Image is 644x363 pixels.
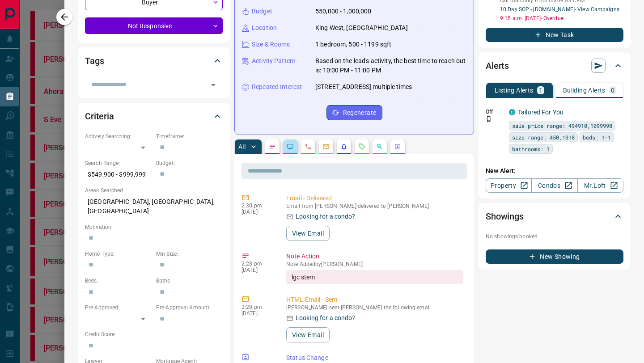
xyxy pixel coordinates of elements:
[315,56,466,75] p: Based on the lead's activity, the best time to reach out is: 10:00 PM - 11:00 PM
[241,261,273,267] p: 2:28 pm
[305,143,312,150] svg: Calls
[85,304,152,312] p: Pre-Approved:
[286,327,330,342] button: View Email
[583,133,611,142] span: beds: 1-1
[539,87,542,93] p: 1
[85,50,223,72] div: Tags
[315,23,408,33] p: King West, [GEOGRAPHIC_DATA]
[340,143,347,150] svg: Listing Alerts
[85,277,152,285] p: Beds:
[286,261,463,267] p: Note Added by [PERSON_NAME]
[296,313,356,323] p: Looking for a condo?
[486,166,623,176] p: New Alert:
[252,56,296,66] p: Activity Pattern
[156,132,223,140] p: Timeframe:
[85,167,152,182] p: $549,900 - $999,999
[512,133,575,142] span: size range: 450,1318
[486,59,509,73] h2: Alerts
[512,121,612,130] span: sale price range: 494910,1099998
[241,209,273,215] p: [DATE]
[486,55,623,76] div: Alerts
[238,144,246,150] p: All
[486,209,524,224] h2: Showings
[611,87,614,93] p: 0
[315,40,391,49] p: 1 bedroom, 500 - 1199 sqft
[252,40,290,49] p: Size & Rooms
[286,226,330,241] button: View Email
[286,194,463,203] p: Email - Delivered
[286,353,463,363] p: Status Change
[85,330,223,338] p: Credit Score:
[156,277,223,285] p: Baths:
[85,194,223,219] p: [GEOGRAPHIC_DATA], [GEOGRAPHIC_DATA], [GEOGRAPHIC_DATA]
[500,6,619,13] a: 10 Day SOP - [DOMAIN_NAME]- View Campaigns
[85,54,104,68] h2: Tags
[486,28,623,42] button: New Task
[241,310,273,317] p: [DATE]
[376,143,383,150] svg: Opportunities
[85,106,223,127] div: Criteria
[269,143,276,150] svg: Notes
[286,304,463,311] p: [PERSON_NAME] sent [PERSON_NAME] the following email
[486,232,623,241] p: No showings booked
[252,82,302,92] p: Repeated Interest
[486,249,623,264] button: New Showing
[500,14,623,22] p: 9:15 a.m. [DATE] - Overdue
[156,159,223,167] p: Budget:
[85,250,152,258] p: Home Type:
[287,143,294,150] svg: Lead Browsing Activity
[315,7,372,16] p: 550,000 - 1,000,000
[252,7,272,16] p: Budget
[495,87,534,93] p: Listing Alerts
[286,270,463,284] div: lgc stem
[358,143,365,150] svg: Requests
[286,295,463,304] p: HTML Email - Sent
[85,223,223,231] p: Motivation:
[85,132,152,140] p: Actively Searching:
[286,203,463,209] p: Email from [PERSON_NAME] delivered to [PERSON_NAME]
[326,105,382,120] button: Regenerate
[486,116,492,122] svg: Push Notification Only
[207,79,220,91] button: Open
[486,206,623,227] div: Showings
[85,159,152,167] p: Search Range:
[577,178,623,193] a: Mr.Loft
[296,212,356,221] p: Looking for a condo?
[394,143,401,150] svg: Agent Actions
[486,178,532,193] a: Property
[241,203,273,209] p: 2:30 pm
[241,267,273,273] p: [DATE]
[322,143,330,150] svg: Emails
[486,108,504,116] p: Off
[252,23,277,33] p: Location
[156,250,223,258] p: Min Size:
[286,252,463,261] p: Note Action
[156,304,223,312] p: Pre-Approval Amount:
[512,144,550,153] span: bathrooms: 1
[315,82,412,92] p: [STREET_ADDRESS] multiple times
[531,178,577,193] a: Condos
[509,109,515,115] div: condos.ca
[85,109,114,123] h2: Criteria
[241,304,273,310] p: 2:28 pm
[563,87,606,93] p: Building Alerts
[85,17,223,34] div: Not Responsive
[518,109,563,116] a: Tailored For You
[85,186,223,194] p: Areas Searched:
